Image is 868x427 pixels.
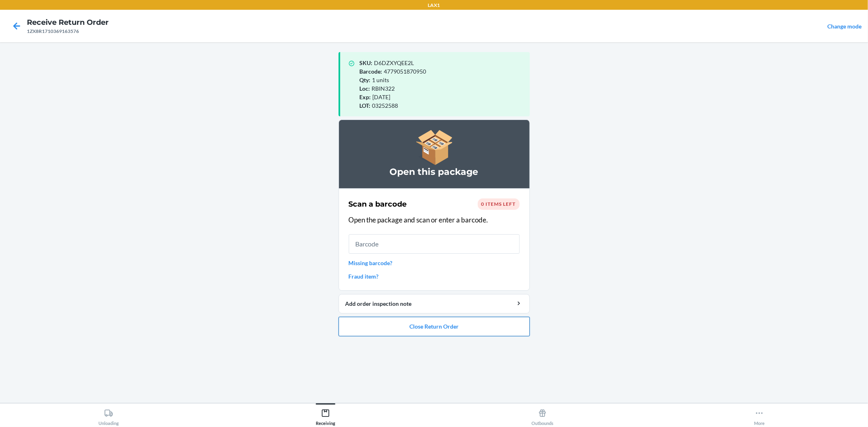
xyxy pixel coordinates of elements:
[372,102,398,109] span: 03252588
[345,299,523,308] div: Add order inspection note
[349,166,520,179] h3: Open this package
[360,76,371,83] span: Qty :
[827,23,861,30] a: Change mode
[27,17,109,28] h4: Receive Return Order
[428,2,440,9] p: LAX1
[384,68,426,75] span: 4779051870950
[27,28,109,35] div: 1ZX8R1710369163576
[349,215,520,225] p: Open the package and scan or enter a barcode.
[434,403,651,426] button: Outbounds
[651,403,868,426] button: More
[372,76,389,83] span: 1 units
[349,234,520,254] input: Barcode
[373,94,391,100] span: [DATE]
[374,59,414,66] span: D6DZXYQEE2L
[349,272,520,281] a: Fraud item?
[339,317,530,336] button: Close Return Order
[360,94,371,100] span: Exp :
[339,294,530,314] button: Add order inspection note
[481,201,516,207] span: 0 items left
[360,102,371,109] span: LOT :
[349,259,520,267] a: Missing barcode?
[349,199,407,209] h2: Scan a barcode
[360,85,370,92] span: Loc :
[360,59,373,66] span: SKU :
[316,405,335,426] div: Receiving
[360,68,383,75] span: Barcode :
[98,405,119,426] div: Unloading
[754,405,765,426] div: More
[531,405,553,426] div: Outbounds
[372,85,395,92] span: RBIN322
[217,403,434,426] button: Receiving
